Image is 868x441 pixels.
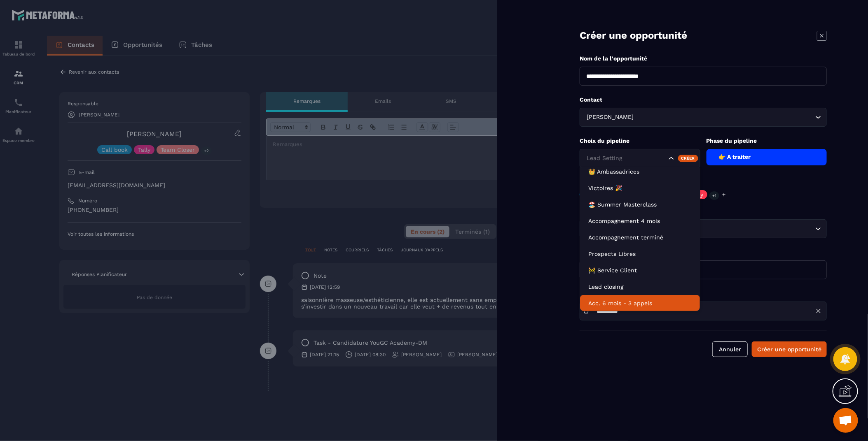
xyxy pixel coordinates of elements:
p: Contact [580,96,827,104]
p: Lead closing [588,283,692,291]
p: Choix Étiquette [580,178,827,186]
p: +1 [709,191,719,200]
span: [PERSON_NAME] [585,113,636,122]
p: Prospects Libres [588,250,692,258]
p: Victoires 🎉 [588,184,692,192]
p: Produit [580,207,827,215]
div: Search for option [580,219,827,238]
input: Search for option [636,113,813,122]
p: Phase du pipeline [707,137,827,145]
p: Accompagnement 4 mois [588,217,692,225]
p: 🏖️ Summer Masterclass [588,200,692,209]
p: Nom de la l'opportunité [580,55,827,63]
button: Créer une opportunité [752,341,827,357]
p: 👑 Ambassadrices [588,167,692,176]
div: Search for option [580,149,700,168]
p: Acc. 6 mois - 3 appels [588,299,692,307]
input: Search for option [585,154,667,163]
div: Ouvrir le chat [833,408,858,433]
p: Créer une opportunité [580,29,687,42]
div: Créer [678,155,698,162]
button: Annuler [712,341,748,357]
p: Choix du pipeline [580,137,700,145]
p: Montant [580,248,827,256]
p: Accompagnement terminé [588,233,692,241]
p: 🚧 Service Client [588,266,692,274]
div: Search for option [580,108,827,127]
p: Date de fermeture [580,290,827,297]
